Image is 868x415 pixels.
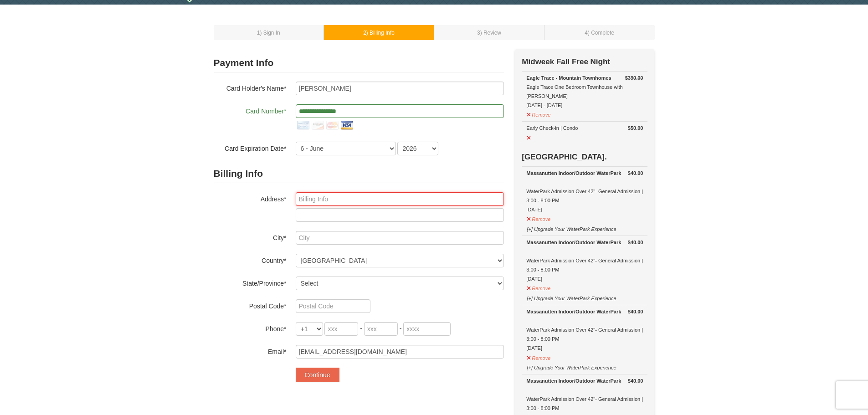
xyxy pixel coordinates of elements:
button: [+] Upgrade Your WaterPark Experience [526,222,616,234]
span: ) Billing Info [366,30,395,36]
div: Massanutten Indoor/Outdoor WaterPark [526,307,643,316]
input: Card Holder Name [296,82,504,95]
label: Postal Code* [214,299,287,311]
div: Massanutten Indoor/Outdoor WaterPark [526,169,643,178]
strong: Midweek Fall Free Night [522,57,610,66]
strong: Eagle Trace - Mountain Townhomes [526,75,611,81]
span: - [360,325,362,332]
label: Card Holder's Name* [214,82,287,93]
div: WaterPark Admission Over 42"- General Admission | 3:00 - 8:00 PM [DATE] [526,238,643,283]
div: WaterPark Admission Over 42"- General Admission | 3:00 - 8:00 PM [DATE] [526,307,643,353]
input: Email [296,345,504,359]
button: Remove [526,282,551,293]
small: 1 [257,30,280,36]
strong: $40.00 [628,307,643,316]
strong: [GEOGRAPHIC_DATA]. [522,153,606,161]
strong: $40.00 [628,169,643,178]
div: Eagle Trace One Bedroom Townhouse with [PERSON_NAME] [DATE] - [DATE] [526,73,643,110]
td: Early Check-in | Condo [522,122,647,144]
h2: Billing Info [214,164,504,183]
small: 4 [585,30,614,36]
span: ) Sign In [260,30,280,36]
div: Massanutten Indoor/Outdoor WaterPark [526,238,643,247]
del: $390.00 [625,75,643,81]
span: - [400,325,402,332]
label: Card Number* [214,104,287,116]
label: State/Province* [214,277,287,288]
div: Massanutten Indoor/Outdoor WaterPark [526,376,643,385]
strong: $40.00 [628,238,643,247]
strong: $50.00 [628,123,643,133]
input: Postal Code [296,299,370,313]
label: Phone* [214,322,287,333]
img: mastercard.png [325,118,339,133]
input: xxxx [403,322,451,336]
button: Remove [526,351,551,363]
button: [+] Upgrade Your WaterPark Experience [526,292,616,303]
img: discover.png [310,118,325,133]
strong: $40.00 [628,376,643,385]
button: Remove [526,108,551,119]
label: Address* [214,192,287,204]
h2: Payment Info [214,54,504,72]
button: Continue [296,368,339,382]
input: City [296,231,504,245]
span: ) Complete [588,30,614,36]
small: 2 [363,30,395,36]
img: amex.png [296,118,310,133]
div: WaterPark Admission Over 42"- General Admission | 3:00 - 8:00 PM [DATE] [526,169,643,214]
input: xxx [364,322,398,336]
button: Remove [526,212,551,224]
label: Card Expiration Date* [214,142,287,153]
input: xxx [324,322,358,336]
img: visa.png [339,118,354,133]
label: Country* [214,254,287,265]
span: ) Review [480,30,501,36]
input: Billing Info [296,192,504,206]
button: [+] Upgrade Your WaterPark Experience [526,361,616,372]
label: Email* [214,345,287,356]
small: 3 [477,30,501,36]
label: City* [214,231,287,242]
